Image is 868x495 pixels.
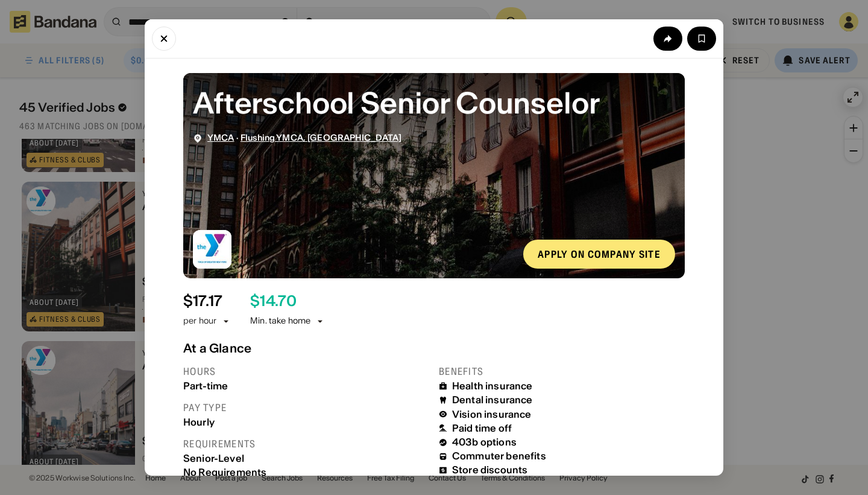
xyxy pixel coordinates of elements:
[183,341,685,356] div: At a Glance
[538,249,661,259] div: Apply on company site
[183,453,429,464] div: Senior-Level
[193,230,231,269] img: YMCA logo
[452,450,546,462] div: Commuter benefits
[183,438,429,450] div: Requirements
[452,394,533,406] div: Dental insurance
[207,133,401,143] div: ·
[183,417,429,428] div: Hourly
[452,423,512,434] div: Paid time off
[183,401,429,414] div: Pay type
[452,464,527,476] div: Store discounts
[183,380,429,392] div: Part-time
[452,380,533,392] div: Health insurance
[452,436,517,448] div: 403b options
[439,365,685,378] div: Benefits
[183,467,429,478] div: No Requirements
[183,365,429,378] div: Hours
[183,315,216,327] div: per hour
[152,27,176,51] button: Close
[207,132,234,143] span: YMCA
[250,293,297,310] div: $ 14.70
[452,409,532,420] div: Vision insurance
[183,293,222,310] div: $ 17.17
[241,132,401,143] span: Flushing YMCA, [GEOGRAPHIC_DATA]
[250,315,325,327] div: Min. take home
[193,83,675,123] div: Afterschool Senior Counselor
